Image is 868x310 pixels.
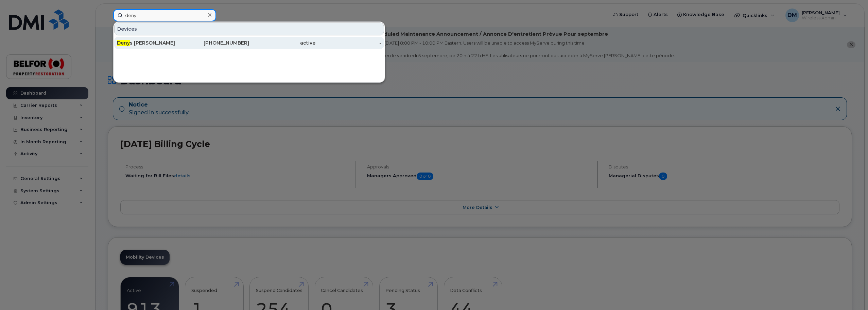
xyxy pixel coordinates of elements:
div: active [249,39,315,46]
div: [PHONE_NUMBER] [183,39,249,46]
div: Devices [114,22,384,35]
a: Denys [PERSON_NAME][PHONE_NUMBER]active- [114,37,384,49]
div: s [PERSON_NAME] [117,39,183,46]
span: Deny [117,40,130,46]
div: - [315,39,382,46]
